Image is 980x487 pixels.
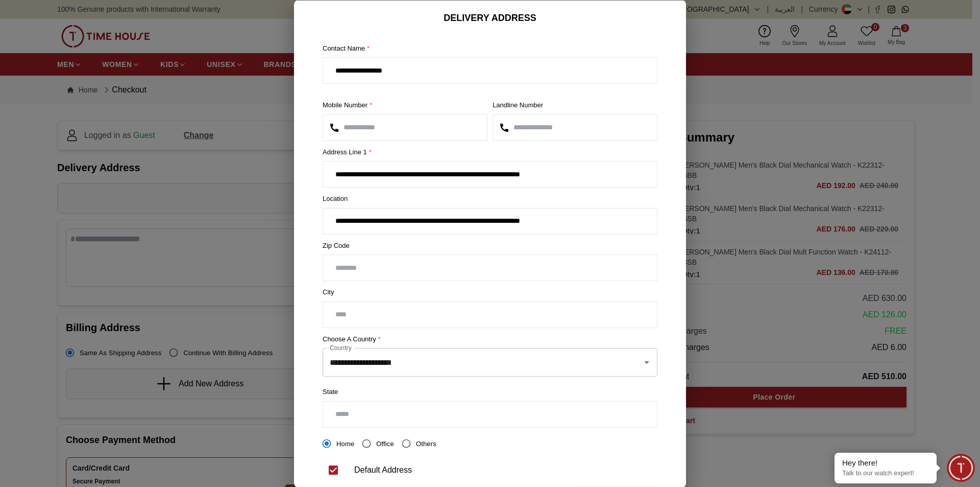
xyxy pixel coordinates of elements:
[323,287,657,297] label: City
[416,439,436,447] span: Others
[323,147,657,157] label: Address Line 1
[842,469,929,478] p: Talk to our watch expert!
[842,458,929,468] div: Hey there!
[640,355,654,369] button: Open
[323,240,657,250] label: Zip Code
[323,334,657,344] label: Choose a country
[354,463,412,476] div: Default Address
[314,10,666,25] h6: DELIVERY ADDRESS
[330,343,352,352] label: Country
[323,194,657,204] label: Location
[323,387,657,397] label: State
[323,43,657,53] label: Contact Name
[947,454,975,482] div: Chat Widget
[376,439,394,447] span: Office
[323,100,487,110] label: Mobile Number
[336,439,354,447] span: Home
[493,100,657,110] label: Landline Number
